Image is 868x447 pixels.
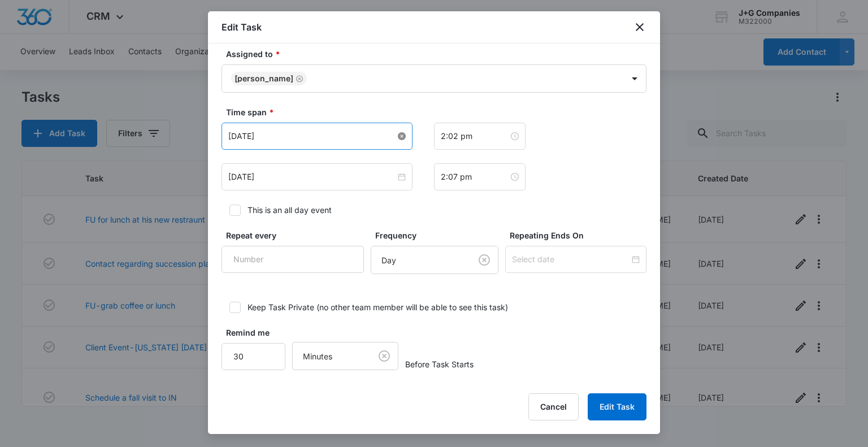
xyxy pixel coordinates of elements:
button: Edit Task [588,393,646,420]
input: Number [222,343,285,370]
button: Cancel [528,393,579,420]
input: 2:07 pm [441,171,509,183]
span: close-circle [398,132,406,140]
label: Repeating Ends On [510,229,651,241]
label: Repeat every [226,229,368,241]
div: This is an all day event [248,204,332,216]
input: Number [222,246,364,273]
label: Time span [226,106,651,118]
button: Clear [475,251,493,269]
input: 2:02 pm [441,130,509,142]
span: Before Task Starts [405,358,474,370]
div: [PERSON_NAME] [235,75,293,83]
button: close [633,20,646,34]
label: Remind me [226,327,290,338]
h1: Edit Task [222,20,262,34]
input: Jul 21, 2025 [228,130,396,142]
input: Select date [512,253,630,266]
div: Keep Task Private (no other team member will be able to see this task) [248,301,508,313]
label: Assigned to [226,48,651,60]
input: Jul 21, 2025 [228,171,396,183]
button: Clear [375,347,393,365]
div: Remove Kevin Burns [293,75,303,83]
label: Frequency [375,229,503,241]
